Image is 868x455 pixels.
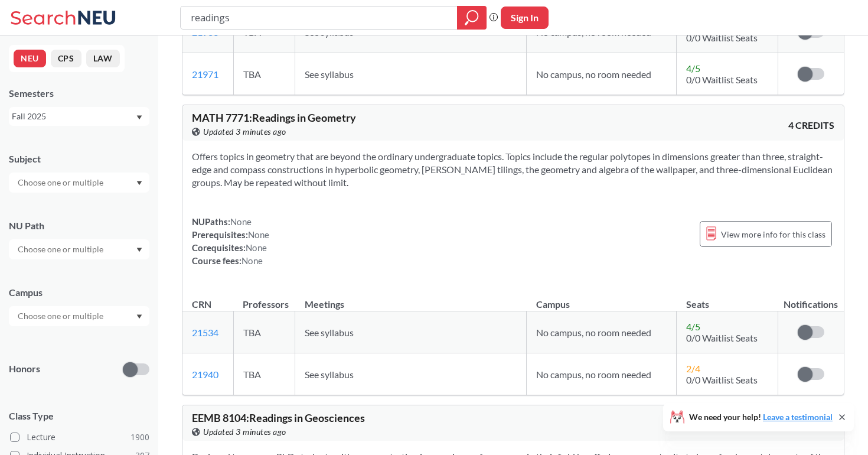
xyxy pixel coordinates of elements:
span: None [248,229,269,240]
button: Sign In [501,6,549,29]
svg: Dropdown arrow [136,115,142,120]
td: TBA [233,353,295,395]
div: Dropdown arrow [9,306,149,326]
span: 4 / 5 [686,63,700,74]
a: 21940 [192,369,218,380]
a: 21963 [192,27,218,38]
input: Choose one or multiple [12,175,111,190]
span: MATH 7771 : Readings in Geometry [192,111,356,124]
th: Professors [233,286,295,311]
div: NU Path [9,219,149,232]
th: Notifications [778,286,844,311]
a: Leave a testimonial [763,412,833,422]
span: 0/0 Waitlist Seats [686,374,758,385]
svg: Dropdown arrow [136,181,142,186]
input: Choose one or multiple [12,242,111,256]
span: Updated 3 minutes ago [203,125,286,138]
div: Fall 2025Dropdown arrow [9,107,149,126]
span: Class Type [9,409,149,422]
td: No campus, no room needed [527,311,677,353]
td: No campus, no room needed [527,53,677,95]
svg: Dropdown arrow [136,314,142,319]
p: Honors [9,362,40,376]
th: Campus [527,286,677,311]
th: Seats [677,286,778,311]
span: View more info for this class [721,227,825,242]
div: CRN [192,298,211,311]
div: Campus [9,286,149,299]
span: Updated 3 minutes ago [203,425,286,438]
span: See syllabus [305,327,354,338]
span: EEMB 8104 : Readings in Geosciences [192,411,365,424]
span: 2 / 4 [686,363,700,374]
div: Semesters [9,87,149,100]
section: Offers topics in geometry that are beyond the ordinary undergraduate topics. Topics include the r... [192,150,834,189]
input: Choose one or multiple [12,309,111,323]
td: TBA [233,53,295,95]
span: 0/0 Waitlist Seats [686,32,758,43]
span: 0/0 Waitlist Seats [686,74,758,85]
div: Subject [9,152,149,165]
span: None [230,216,252,227]
div: magnifying glass [457,6,487,30]
span: We need your help! [689,413,833,421]
svg: Dropdown arrow [136,248,142,252]
button: LAW [86,50,120,67]
th: Meetings [295,286,527,311]
span: 1900 [130,431,149,444]
span: None [242,255,263,266]
div: Dropdown arrow [9,239,149,259]
span: 0/0 Waitlist Seats [686,332,758,343]
label: Lecture [10,430,149,445]
button: CPS [51,50,81,67]
td: TBA [233,311,295,353]
div: NUPaths: Prerequisites: Corequisites: Course fees: [192,215,269,267]
span: See syllabus [305,69,354,80]
svg: magnifying glass [465,9,479,26]
button: NEU [14,50,46,67]
input: Class, professor, course number, "phrase" [190,8,449,28]
a: 21971 [192,69,218,80]
span: 4 CREDITS [788,119,834,132]
span: 4 / 5 [686,321,700,332]
span: None [246,242,267,253]
span: See syllabus [305,369,354,380]
div: Fall 2025 [12,110,135,123]
div: Dropdown arrow [9,173,149,193]
a: 21534 [192,327,218,338]
td: No campus, no room needed [527,353,677,395]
